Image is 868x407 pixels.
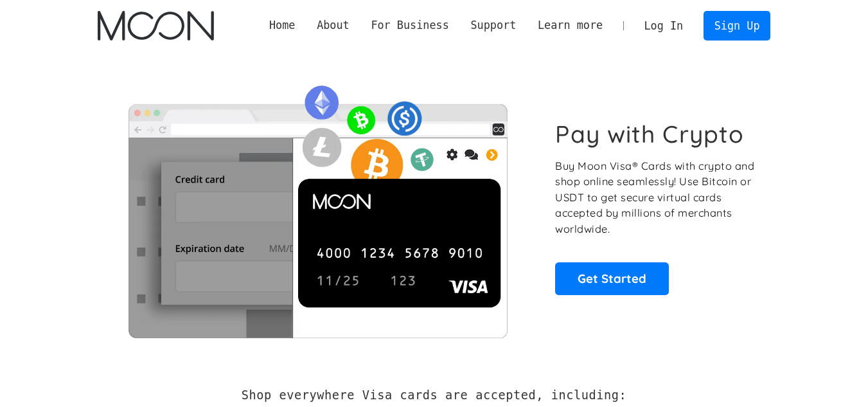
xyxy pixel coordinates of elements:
[555,262,669,294] a: Get Started
[538,17,603,33] div: Learn more
[98,77,538,338] img: Moon Cards let you spend your crypto anywhere Visa is accepted.
[470,17,516,33] div: Support
[98,11,214,41] img: Moon Logo
[555,158,756,237] p: Buy Moon Visa® Cards with crypto and shop online seamlessly! Use Bitcoin or USDT to get secure vi...
[258,17,306,33] a: Home
[555,120,744,149] h1: Pay with Crypto
[704,11,770,40] a: Sign Up
[242,388,626,402] h2: Shop everywhere Visa cards are accepted, including:
[633,12,694,40] a: Log In
[371,17,448,33] div: For Business
[317,17,350,33] div: About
